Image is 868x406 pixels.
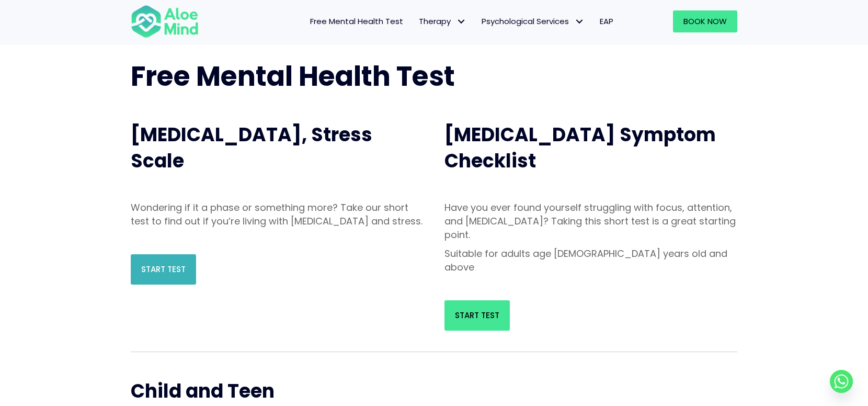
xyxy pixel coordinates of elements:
[683,16,727,27] span: Book Now
[444,201,737,242] p: Have you ever found yourself struggling with focus, attention, and [MEDICAL_DATA]? Taking this sh...
[673,10,737,32] a: Book Now
[482,16,584,27] span: Psychological Services
[444,247,737,274] p: Suitable for adults age [DEMOGRAPHIC_DATA] years old and above
[131,201,424,228] p: Wondering if it a phase or something more? Take our short test to find out if you’re living with ...
[474,10,592,32] a: Psychological ServicesPsychological Services: submenu
[600,16,613,27] span: EAP
[141,264,186,275] span: Start Test
[411,10,474,32] a: TherapyTherapy: submenu
[131,57,455,95] span: Free Mental Health Test
[444,121,716,174] span: [MEDICAL_DATA] Symptom Checklist
[455,310,499,321] span: Start Test
[310,16,403,27] span: Free Mental Health Test
[592,10,621,32] a: EAP
[302,10,411,32] a: Free Mental Health Test
[572,14,587,29] span: Psychological Services: submenu
[131,254,196,285] a: Start Test
[212,10,621,32] nav: Menu
[131,121,372,174] span: [MEDICAL_DATA], Stress Scale
[419,16,466,27] span: Therapy
[453,14,469,29] span: Therapy: submenu
[444,300,510,331] a: Start Test
[830,370,853,393] a: Whatsapp
[131,4,199,39] img: Aloe mind Logo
